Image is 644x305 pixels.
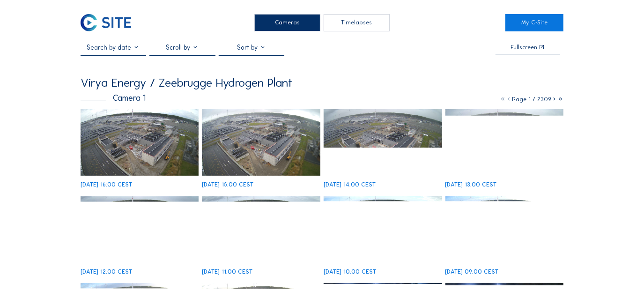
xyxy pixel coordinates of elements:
[202,182,253,188] div: [DATE] 15:00 CEST
[445,182,497,188] div: [DATE] 13:00 CEST
[511,45,538,51] div: Fullscreen
[324,109,442,176] img: image_52900192
[81,269,132,275] div: [DATE] 12:00 CEST
[202,269,252,275] div: [DATE] 11:00 CEST
[445,196,563,263] img: image_52897309
[324,14,389,31] div: Timelapses
[81,14,131,31] img: C-SITE Logo
[202,109,320,176] img: image_52900716
[81,109,199,176] img: image_52901358
[202,196,320,263] img: image_52898349
[505,14,563,31] a: My C-Site
[81,182,132,188] div: [DATE] 16:00 CEST
[81,14,139,31] a: C-SITE Logo
[324,196,442,263] img: image_52897877
[81,94,146,103] div: Camera 1
[324,182,376,188] div: [DATE] 14:00 CEST
[324,269,376,275] div: [DATE] 10:00 CEST
[254,14,320,31] div: Cameras
[445,269,499,275] div: [DATE] 09:00 CEST
[445,109,563,176] img: image_52899620
[81,77,292,89] div: Virya Energy / Zeebrugge Hydrogen Plant
[81,196,199,263] img: image_52899050
[81,44,146,52] input: Search by date 󰅀
[512,96,551,103] span: Page 1 / 2309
